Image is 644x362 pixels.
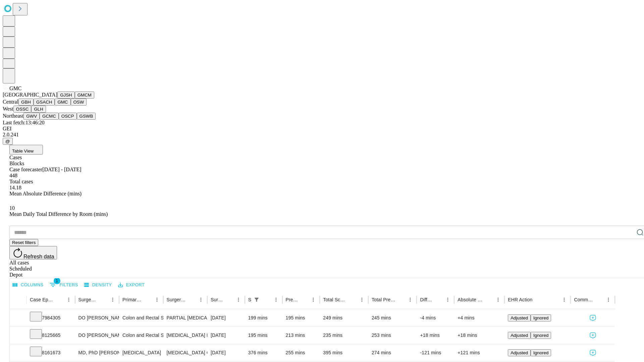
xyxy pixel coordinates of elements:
button: Menu [271,295,281,304]
button: Ignored [531,314,551,321]
div: MD, PhD [PERSON_NAME] Phd [78,344,116,361]
button: Sort [143,295,152,304]
button: Menu [493,295,503,304]
button: OSCP [59,113,77,120]
div: 213 mins [286,327,317,344]
button: GWV [23,113,40,120]
button: GJSH [57,92,75,99]
div: [MEDICAL_DATA] [122,344,160,361]
span: Refresh data [23,254,54,259]
button: Menu [152,295,162,304]
button: Adjusted [508,314,531,321]
button: Menu [559,295,569,304]
button: Expand [13,312,23,324]
div: 274 mins [372,344,414,361]
div: 8125665 [30,327,72,344]
div: 195 mins [248,327,279,344]
div: [MEDICAL_DATA] PARTIAL [MEDICAL_DATA] WITH COLOPROCTOSTOMY [167,327,204,344]
button: Menu [234,295,243,304]
div: 235 mins [323,327,365,344]
button: Sort [224,295,234,304]
span: Reset filters [12,240,36,245]
div: +18 mins [458,327,501,344]
div: -4 mins [420,309,451,326]
span: Table View [12,148,34,154]
span: [DATE] - [DATE] [42,167,81,172]
span: Ignored [533,315,548,320]
button: Sort [99,295,108,304]
div: Absolute Difference [458,297,483,302]
div: +18 mins [420,327,451,344]
div: 249 mins [323,309,365,326]
button: Menu [309,295,318,304]
div: 395 mins [323,344,365,361]
div: Predicted In Room Duration [286,297,299,302]
div: +4 mins [458,309,501,326]
span: [GEOGRAPHIC_DATA] [3,92,57,98]
div: 195 mins [286,309,317,326]
div: DO [PERSON_NAME] Do [78,327,116,344]
button: Refresh data [9,246,57,259]
button: @ [3,138,13,145]
div: 376 mins [248,344,279,361]
span: Adjusted [511,350,528,355]
div: 253 mins [372,327,414,344]
div: +121 mins [458,344,501,361]
button: Adjusted [508,349,531,356]
div: Case Epic Id [30,297,54,302]
div: Primary Service [122,297,142,302]
div: 8161673 [30,344,72,361]
span: 1 [54,278,60,284]
button: GSWB [77,113,96,120]
div: 7984305 [30,309,72,326]
div: 255 mins [286,344,317,361]
div: Surgery Date [211,297,224,302]
div: EHR Action [508,297,532,302]
button: Menu [196,295,206,304]
button: Show filters [48,280,80,290]
span: Last fetch: 13:46:20 [3,120,45,125]
button: Table View [9,145,43,155]
span: Mean Daily Total Difference by Room (mins) [9,211,108,217]
div: -121 mins [420,344,451,361]
div: 2.0.241 [3,132,641,138]
button: Menu [108,295,117,304]
div: [DATE] [211,327,241,344]
span: Total cases [9,179,33,184]
div: Surgery Name [167,297,186,302]
button: Sort [594,295,604,304]
div: Comments [574,297,593,302]
span: West [3,106,13,112]
div: Scheduled In Room Duration [248,297,251,302]
button: Density [83,280,114,290]
span: Ignored [533,350,548,355]
button: Show filters [252,295,261,304]
button: Menu [357,295,367,304]
button: Menu [406,295,415,304]
button: Sort [299,295,309,304]
span: Central [3,99,18,105]
button: Sort [434,295,443,304]
div: Colon and Rectal Surgery [122,327,160,344]
button: Reset filters [9,239,38,246]
button: Sort [533,295,542,304]
div: 199 mins [248,309,279,326]
button: Export [116,280,146,290]
button: GCMC [40,113,59,120]
div: [DATE] [211,309,241,326]
div: Surgeon Name [78,297,98,302]
span: GMC [9,85,21,91]
div: Total Scheduled Duration [323,297,347,302]
button: GLH [31,106,46,113]
span: 10 [9,205,15,211]
span: Case forecaster [9,167,42,172]
button: Menu [64,295,73,304]
span: Adjusted [511,315,528,320]
div: Total Predicted Duration [372,297,396,302]
button: Sort [348,295,357,304]
div: DO [PERSON_NAME] Do [78,309,116,326]
button: Select columns [11,280,45,290]
button: Sort [55,295,64,304]
button: Sort [484,295,493,304]
button: Ignored [531,332,551,339]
